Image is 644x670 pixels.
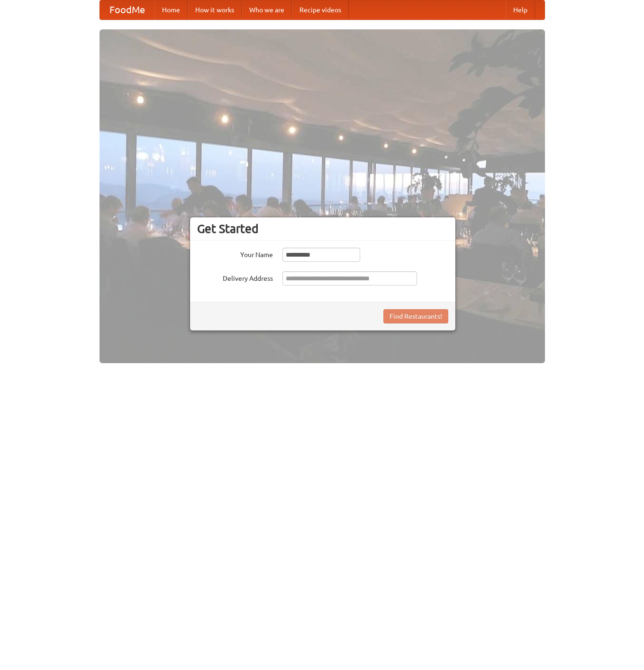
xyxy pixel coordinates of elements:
[242,0,292,19] a: Who we are
[197,248,273,259] label: Your Name
[188,0,242,19] a: How it works
[154,0,188,19] a: Home
[197,222,448,236] h3: Get Started
[100,0,154,19] a: FoodMe
[292,0,349,19] a: Recipe videos
[197,271,273,283] label: Delivery Address
[506,0,535,19] a: Help
[383,309,448,323] button: Find Restaurants!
